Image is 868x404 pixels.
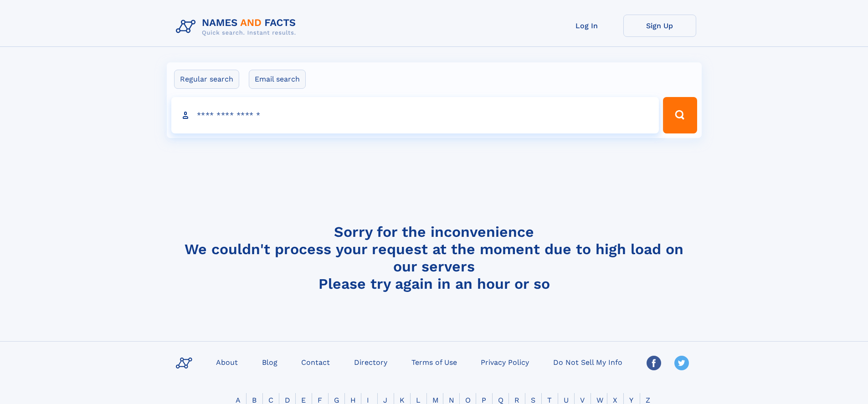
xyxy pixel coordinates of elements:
label: Regular search [174,70,239,89]
a: Blog [258,355,281,368]
input: search input [171,97,659,133]
h4: Sorry for the inconvenience We couldn't process your request at the moment due to high load on ou... [172,223,696,292]
a: Terms of Use [408,355,461,368]
img: Twitter [674,356,689,370]
a: Sign Up [623,15,696,37]
img: Facebook [647,356,661,370]
a: About [212,355,241,368]
a: Directory [350,355,391,368]
button: Search Button [663,97,697,133]
a: Contact [298,355,334,368]
a: Privacy Policy [477,355,533,368]
img: Logo Names and Facts [172,15,303,39]
a: Do Not Sell My Info [550,355,626,368]
label: Email search [249,70,306,89]
a: Log In [550,15,623,37]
